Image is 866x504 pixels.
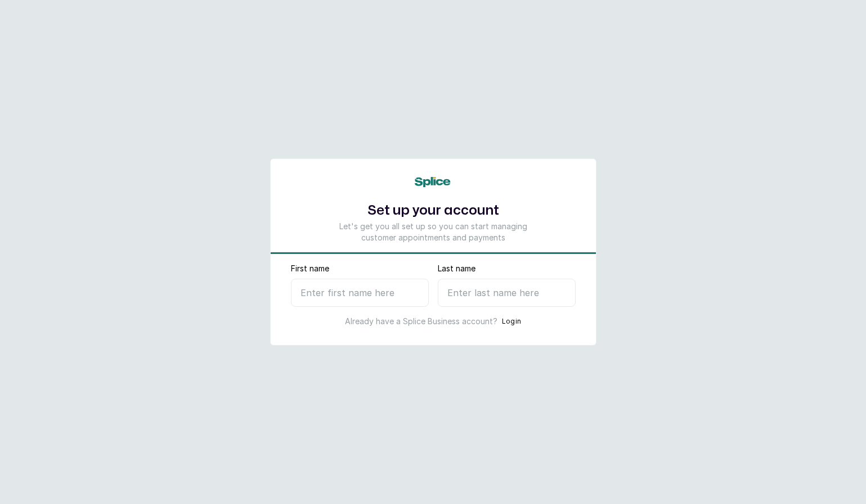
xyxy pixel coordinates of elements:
[291,263,329,274] label: First name
[438,263,475,274] label: Last name
[438,279,576,307] input: Enter last name here
[333,221,532,243] p: Let's get you all set up so you can start managing customer appointments and payments
[333,201,532,221] h1: Set up your account
[345,316,497,327] p: Already have a Splice Business account?
[502,316,522,327] button: Login
[291,279,429,307] input: Enter first name here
